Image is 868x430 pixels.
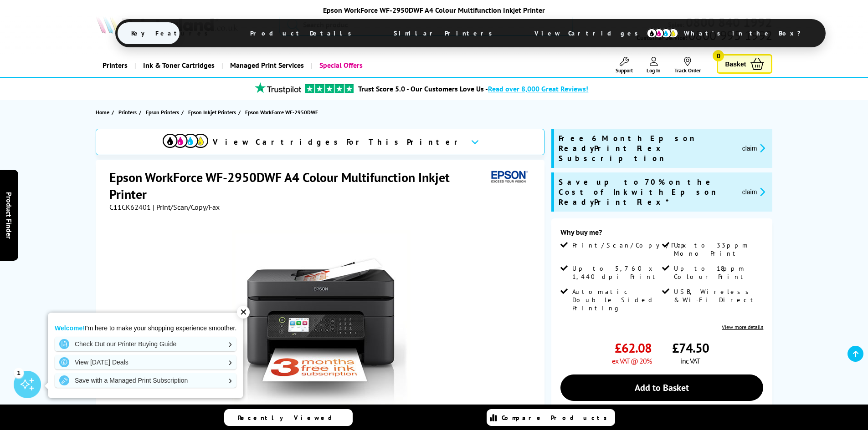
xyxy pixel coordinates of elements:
span: ex VAT @ 20% [612,356,652,365]
a: Epson Inkjet Printers [188,107,238,117]
a: Support [616,57,633,74]
span: Epson Printers [146,107,179,117]
span: View Cartridges [521,21,660,45]
a: Log In [647,57,661,74]
a: Printers [96,54,134,77]
span: Epson WorkForce WF-2950DWF [245,107,318,117]
span: Printers [118,107,137,117]
img: View Cartridges [163,134,208,148]
a: Printers [118,107,139,117]
strong: Welcome! [55,324,85,332]
span: 0 [713,50,724,61]
span: Up to 5,760 x 1,440 dpi Print [572,264,660,281]
span: Home [96,107,109,117]
span: £74.50 [672,339,709,356]
a: Save with a Managed Print Subscription [55,373,236,388]
a: Compare Products [487,409,615,426]
a: Epson Printers [146,107,181,117]
span: Up to 18ppm Colour Print [674,264,761,281]
a: Trust Score 5.0 - Our Customers Love Us -Read over 8,000 Great Reviews! [358,84,588,93]
span: Similar Printers [380,22,511,44]
span: Up to 33ppm Mono Print [674,241,761,258]
span: Save up to 70% on the Cost of Ink with Epson ReadyPrint Flex* [559,177,735,207]
button: promo-description [740,143,768,153]
span: Key Features [118,22,226,44]
img: trustpilot rating [251,82,305,94]
a: Managed Print Services [221,54,311,77]
div: Epson WorkForce WF-2950DWF A4 Colour Multifunction Inkjet Printer [115,5,753,15]
a: View more details [722,324,763,330]
img: cmyk-icon.svg [647,28,678,38]
span: Product Details [236,22,370,44]
a: View [DATE] Deals [55,355,236,369]
span: Epson Inkjet Printers [188,107,236,117]
span: USB, Wireless & Wi-Fi Direct [674,288,761,304]
span: Free 6 Month Epson ReadyPrint Flex Subscription [559,133,735,163]
p: I'm here to make your shopping experience smoother. [55,324,236,332]
span: Basket [725,58,746,70]
span: inc VAT [681,356,700,365]
a: Add to Basket [560,374,763,401]
a: Recently Viewed [224,409,353,426]
span: Support [616,67,633,74]
a: Special Offers [311,54,370,77]
span: Compare Products [502,414,612,422]
span: C11CK62401 [109,202,151,212]
span: £62.08 [615,339,652,356]
div: 1 [14,368,24,378]
img: trustpilot rating [305,84,354,93]
span: Automatic Double Sided Printing [572,288,660,312]
img: Epson [488,169,529,186]
div: Why buy me? [560,228,763,241]
span: Product Finder [5,192,14,238]
a: Basket 0 [717,54,772,74]
button: promo-description [740,187,768,197]
span: | Print/Scan/Copy/Fax [153,202,220,212]
span: Recently Viewed [238,414,341,422]
span: Ink & Toner Cartridges [143,54,215,77]
div: ✕ [237,306,250,319]
span: Log In [647,67,661,74]
span: Print/Scan/Copy/Fax [572,241,689,249]
span: View Cartridges For This Printer [213,137,463,147]
span: Read over 8,000 Great Reviews! [488,84,588,93]
span: What’s in the Box? [670,22,823,44]
a: Home [96,107,112,117]
a: Ink & Toner Cartridges [134,54,221,77]
h1: Epson WorkForce WF-2950DWF A4 Colour Multifunction Inkjet Printer [109,169,488,202]
a: Check Out our Printer Buying Guide [55,337,236,351]
a: Epson WorkForce WF-2950DWF [245,107,320,117]
a: Track Order [674,57,701,74]
img: Epson WorkForce WF-2950DWF [232,230,411,408]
